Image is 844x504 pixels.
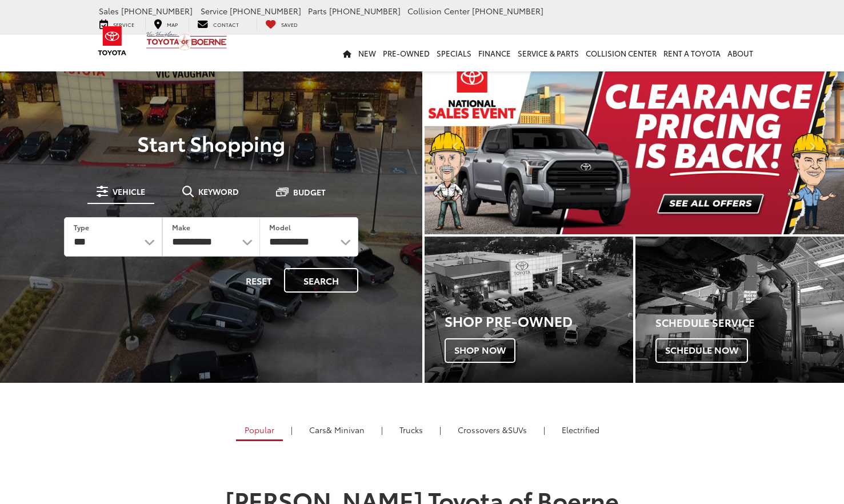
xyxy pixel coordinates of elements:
[308,5,327,17] span: Parts
[99,5,119,17] span: Sales
[472,5,543,17] span: [PHONE_NUMBER]
[379,35,433,71] a: Pre-Owned
[91,22,134,59] img: Toyota
[445,313,633,328] h3: Shop Pre-Owned
[167,21,178,28] span: Map
[378,424,386,435] li: |
[660,35,724,71] a: Rent a Toyota
[281,21,298,28] span: Saved
[582,35,660,71] a: Collision Center
[425,237,633,383] a: Shop Pre-Owned Shop Now
[781,80,844,211] button: Click to view next picture.
[293,188,326,196] span: Budget
[425,237,633,383] div: Toyota
[407,5,470,17] span: Collision Center
[230,5,301,17] span: [PHONE_NUMBER]
[724,35,757,71] a: About
[301,420,373,439] a: Cars
[326,424,365,435] span: & Minivan
[655,338,748,362] span: Schedule Now
[458,424,508,435] span: Crossovers &
[74,222,89,232] label: Type
[236,268,282,293] button: Reset
[91,18,143,30] a: Service
[391,420,431,439] a: Trucks
[635,237,844,383] div: Toyota
[284,268,358,293] button: Search
[113,187,145,195] span: Vehicle
[145,18,186,30] a: Map
[339,35,355,71] a: Home
[475,35,514,71] a: Finance
[635,237,844,383] a: Schedule Service Schedule Now
[355,35,379,71] a: New
[113,21,134,28] span: Service
[655,317,844,329] h4: Schedule Service
[257,18,306,30] a: My Saved Vehicles
[541,424,548,435] li: |
[449,420,535,439] a: SUVs
[213,21,239,28] span: Contact
[514,35,582,71] a: Service & Parts: Opens in a new tab
[425,80,487,211] button: Click to view previous picture.
[288,424,295,435] li: |
[172,222,190,232] label: Make
[146,31,227,51] img: Vic Vaughan Toyota of Boerne
[433,35,475,71] a: Specials
[201,5,227,17] span: Service
[198,187,239,195] span: Keyword
[437,424,444,435] li: |
[48,131,374,154] p: Start Shopping
[189,18,247,30] a: Contact
[553,420,608,439] a: Electrified
[445,338,515,362] span: Shop Now
[236,420,283,441] a: Popular
[121,5,193,17] span: [PHONE_NUMBER]
[269,222,291,232] label: Model
[329,5,401,17] span: [PHONE_NUMBER]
